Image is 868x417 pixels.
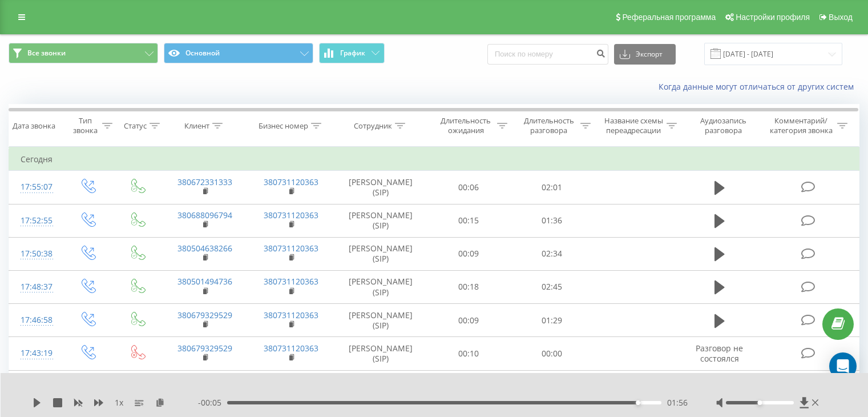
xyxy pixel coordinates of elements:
[510,270,593,303] td: 02:45
[622,13,716,22] span: Реферальная программа
[9,148,859,171] td: Сегодня
[334,171,427,204] td: [PERSON_NAME] (SIP)
[427,337,510,370] td: 00:10
[264,177,318,187] a: 380731120363
[124,121,147,131] div: Статус
[510,171,593,204] td: 02:01
[21,276,51,298] div: 17:48:37
[13,121,55,131] div: Дата звонка
[510,337,593,370] td: 00:00
[690,116,757,135] div: Аудиозапись разговора
[757,400,762,405] div: Accessibility label
[614,44,676,65] button: Экспорт
[264,276,318,287] a: 380731120363
[21,210,51,232] div: 17:52:55
[427,304,510,337] td: 00:09
[604,116,664,135] div: Название схемы переадресации
[334,370,427,403] td: [PERSON_NAME] (SIP)
[21,176,51,198] div: 17:55:07
[829,13,853,22] span: Выход
[9,43,158,63] button: Все звонки
[736,13,810,22] span: Настройки профиля
[198,397,227,408] span: - 00:05
[510,237,593,270] td: 02:34
[115,397,123,408] span: 1 x
[184,121,209,131] div: Клиент
[177,343,232,354] a: 380679329529
[340,49,365,57] span: График
[72,116,99,135] div: Тип звонка
[21,342,51,364] div: 17:43:19
[427,171,510,204] td: 00:06
[438,116,495,135] div: Длительность ожидания
[264,243,318,254] a: 380731120363
[427,237,510,270] td: 00:09
[768,116,834,135] div: Комментарий/категория звонка
[636,400,640,405] div: Accessibility label
[510,304,593,337] td: 01:29
[427,204,510,237] td: 00:15
[487,44,608,65] input: Поиск по номеру
[334,270,427,303] td: [PERSON_NAME] (SIP)
[264,210,318,220] a: 380731120363
[696,343,743,364] span: Разговор не состоялся
[829,352,857,380] div: Open Intercom Messenger
[177,276,232,287] a: 380501494736
[354,121,392,131] div: Сотрудник
[510,370,593,403] td: 03:03
[259,121,308,131] div: Бизнес номер
[667,397,688,408] span: 01:56
[164,43,313,63] button: Основной
[520,116,578,135] div: Длительность разговора
[21,243,51,265] div: 17:50:38
[27,49,66,58] span: Все звонки
[427,370,510,403] td: 00:11
[659,81,859,92] a: Когда данные могут отличаться от других систем
[21,309,51,331] div: 17:46:58
[334,337,427,370] td: [PERSON_NAME] (SIP)
[334,204,427,237] td: [PERSON_NAME] (SIP)
[334,237,427,270] td: [PERSON_NAME] (SIP)
[177,243,232,254] a: 380504638266
[177,310,232,320] a: 380679329529
[264,310,318,320] a: 380731120363
[177,177,232,187] a: 380672331333
[427,270,510,303] td: 00:18
[510,204,593,237] td: 01:36
[177,210,232,220] a: 380688096794
[264,343,318,354] a: 380731120363
[319,43,385,63] button: График
[334,304,427,337] td: [PERSON_NAME] (SIP)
